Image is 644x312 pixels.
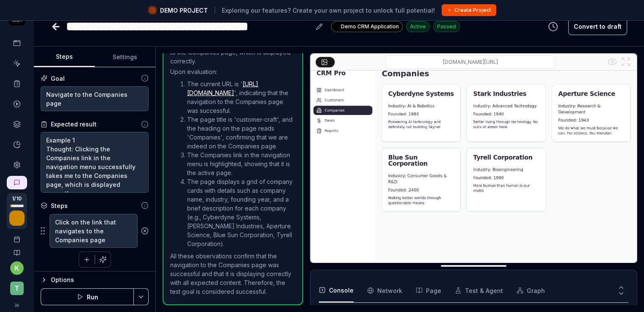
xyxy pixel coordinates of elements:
[568,18,627,35] button: Convert to draft
[433,21,460,32] div: Passed
[442,4,496,16] button: Create Project
[310,63,637,267] img: Screenshot
[605,55,619,68] button: Show all interative elements
[170,252,295,296] p: All these observations confirm that the navigation to the Companies page was successful and that ...
[3,229,30,243] a: Book a call with us
[170,67,295,76] p: Upon evaluation:
[51,120,97,129] div: Expected result
[51,74,65,83] div: Goal
[619,55,633,68] button: Open in full screen
[34,47,95,67] button: Steps
[10,261,24,275] button: k
[95,47,156,67] button: Settings
[187,177,295,248] li: The page displays a grid of company cards with details such as company name, industry, founding y...
[517,279,545,302] button: Graph
[3,275,30,297] button: T
[543,18,563,35] button: View version history
[331,21,403,32] a: Demo CRM Application
[41,288,134,305] button: Run
[12,196,22,201] span: 1 / 10
[51,201,68,210] div: Steps
[367,279,402,302] button: Network
[341,23,399,30] span: Demo CRM Application
[41,275,149,285] button: Options
[3,243,30,256] a: Documentation
[187,151,295,177] li: The Companies link in the navigation menu is highlighted, showing that it is the active page.
[187,79,295,115] li: The current URL is ' ', indicating that the navigation to the Companies page was successful.
[187,115,295,151] li: The page title is 'customer-craft', and the heading on the page reads 'Companies', confirming tha...
[160,6,208,15] span: DEMO PROJECT
[41,213,149,249] div: Suggestions
[222,6,435,15] span: Exploring our features? Create your own project to unlock full potential!
[319,279,354,302] button: Console
[10,282,24,295] span: T
[455,279,503,302] button: Test & Agent
[138,222,152,239] button: Remove step
[51,275,149,285] div: Options
[7,176,27,189] a: New conversation
[416,279,441,302] button: Page
[406,21,430,32] div: Active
